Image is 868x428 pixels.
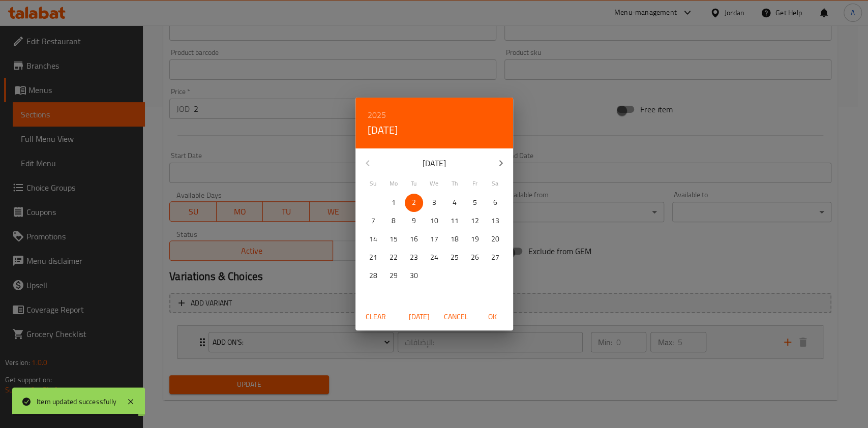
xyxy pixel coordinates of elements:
span: Sa [486,179,504,188]
button: 2025 [368,108,386,122]
p: 21 [369,251,377,264]
button: 8 [384,212,403,230]
span: We [425,179,443,188]
button: 11 [445,212,464,230]
p: 14 [369,233,377,246]
p: 6 [493,196,497,209]
span: Su [364,179,382,188]
button: OK [476,308,509,326]
span: Tu [405,179,423,188]
button: 30 [405,267,423,285]
p: 18 [451,233,459,246]
button: 19 [466,230,484,249]
p: 17 [430,233,438,246]
p: 10 [430,215,438,227]
p: 3 [432,196,436,209]
button: 22 [384,249,403,267]
span: Fr [466,179,484,188]
p: 13 [491,215,499,227]
button: [DATE] [368,122,398,138]
p: 20 [491,233,499,246]
button: 14 [364,230,382,249]
p: 9 [412,215,416,227]
button: 16 [405,230,423,249]
button: 12 [466,212,484,230]
button: 3 [425,194,443,212]
button: 29 [384,267,403,285]
p: 2 [412,196,416,209]
p: 22 [390,251,398,264]
span: Th [445,179,464,188]
button: Clear [360,308,392,326]
p: 5 [473,196,477,209]
p: 19 [471,233,479,246]
button: 21 [364,249,382,267]
button: 13 [486,212,504,230]
p: 30 [410,269,418,282]
p: 24 [430,251,438,264]
button: 10 [425,212,443,230]
button: 18 [445,230,464,249]
button: 24 [425,249,443,267]
p: 28 [369,269,377,282]
span: Cancel [444,311,468,323]
p: 1 [392,196,396,209]
button: 25 [445,249,464,267]
span: Mo [384,179,403,188]
p: 15 [390,233,398,246]
p: 16 [410,233,418,246]
span: [DATE] [407,311,432,323]
button: 17 [425,230,443,249]
p: 23 [410,251,418,264]
button: 20 [486,230,504,249]
button: Cancel [440,308,472,326]
button: 2 [405,194,423,212]
button: 26 [466,249,484,267]
p: 7 [371,215,375,227]
button: 1 [384,194,403,212]
p: 4 [453,196,457,209]
span: OK [481,311,505,323]
p: 25 [451,251,459,264]
button: [DATE] [403,308,436,326]
button: 7 [364,212,382,230]
button: 23 [405,249,423,267]
p: 11 [451,215,459,227]
button: 9 [405,212,423,230]
span: Clear [364,311,388,323]
button: 5 [466,194,484,212]
p: 12 [471,215,479,227]
button: 27 [486,249,504,267]
button: 15 [384,230,403,249]
p: 29 [390,269,398,282]
div: Item updated successfully [37,396,116,407]
p: 27 [491,251,499,264]
button: 6 [486,194,504,212]
button: 28 [364,267,382,285]
p: 8 [392,215,396,227]
button: 4 [445,194,464,212]
p: 26 [471,251,479,264]
p: [DATE] [380,157,489,169]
